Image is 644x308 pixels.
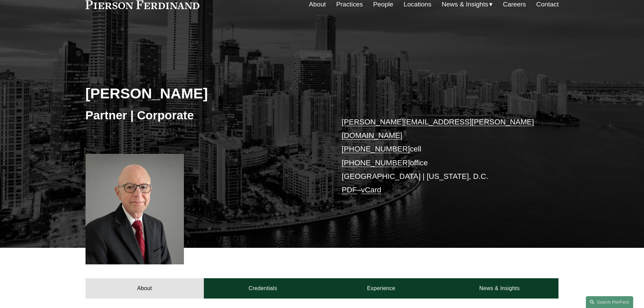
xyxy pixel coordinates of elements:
a: PDF [342,186,357,194]
h3: Partner | Corporate [86,108,322,123]
a: [PERSON_NAME][EMAIL_ADDRESS][PERSON_NAME][DOMAIN_NAME] [342,118,534,140]
p: cell office [GEOGRAPHIC_DATA] | [US_STATE], D.C. – [342,115,539,197]
a: Experience [322,278,440,299]
a: [PHONE_NUMBER] [342,145,410,153]
a: vCard [361,186,381,194]
a: News & Insights [440,278,558,299]
a: [PHONE_NUMBER] [342,159,410,167]
a: About [86,278,204,299]
h2: [PERSON_NAME] [86,85,322,102]
a: Credentials [204,278,322,299]
a: Search this site [586,296,633,308]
